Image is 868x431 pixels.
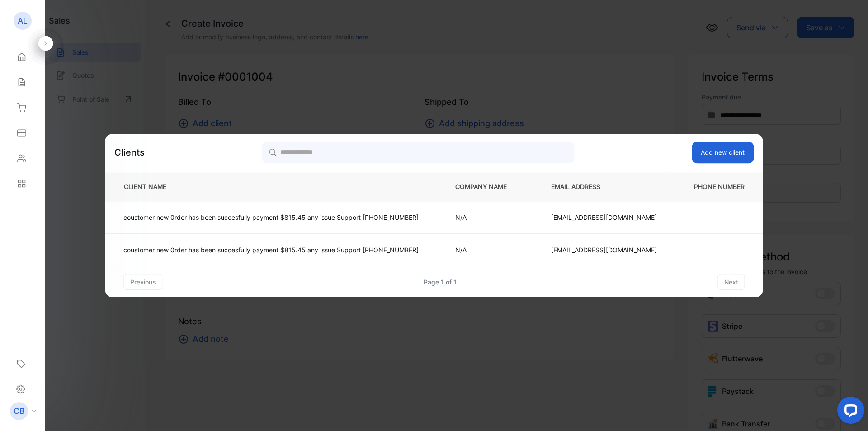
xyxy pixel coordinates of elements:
[123,274,163,290] button: previous
[830,393,868,431] iframe: LiveChat chat widget
[455,245,521,255] p: N/A
[551,182,657,191] p: EMAIL ADDRESS
[123,213,419,222] p: coustomer new 0rder has been succesfully payment $815.45 any issue Support ‪‪[PHONE_NUMBER]‬
[551,245,657,255] p: [EMAIL_ADDRESS][DOMAIN_NAME]
[687,182,748,191] p: PHONE NUMBER
[551,213,657,222] p: [EMAIL_ADDRESS][DOMAIN_NAME]
[717,274,745,290] button: next
[455,213,521,222] p: N/A
[18,15,28,27] p: AL
[692,142,754,163] button: Add new client
[455,182,521,191] p: COMPANY NAME
[424,277,457,287] div: Page 1 of 1
[14,405,24,417] p: CB
[114,146,145,159] p: Clients
[120,182,425,191] p: CLIENT NAME
[123,245,419,255] p: coustomer new 0rder has been succesfully payment $815.45 any issue Support ‪‪[PHONE_NUMBER]‬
